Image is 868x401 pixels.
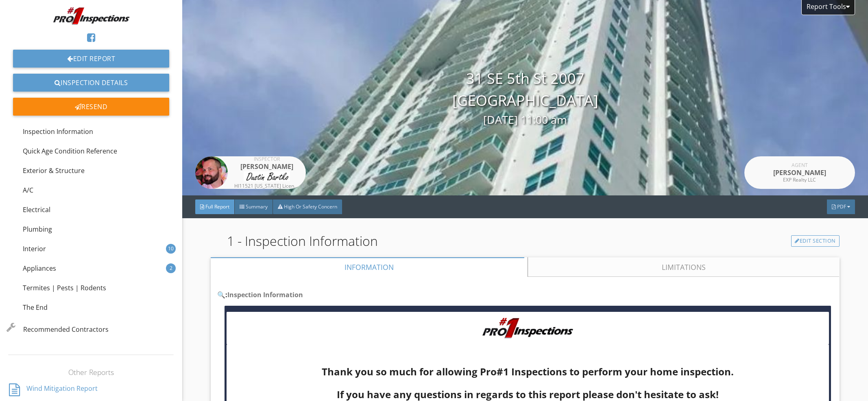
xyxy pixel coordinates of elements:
div: Wind Mitigation Report [26,383,98,397]
div: 10 [166,244,176,254]
span: PDF [837,203,846,210]
div: Electrical [7,205,50,215]
div: A/C [7,185,33,195]
div: [DATE] 11:00 am [182,112,868,128]
strong: 🔍: [217,290,303,299]
div: 31 SE 5th St 2007 [GEOGRAPHIC_DATA] [182,68,868,128]
div: Exterior & Structure [7,166,85,175]
div: HI11521 [US_STATE] Licensed & Insured InterNachi Certified Home Inspector [234,184,299,188]
a: Limitations [528,257,840,277]
span: Inspection Information [227,290,303,299]
div: Termites | Pests | Rodents [7,283,106,293]
div: Quick Age Condition Reference [7,146,117,156]
img: Signature.png [244,171,290,181]
span: Thank you so much for allowing Pro#1 Inspections to perform your home inspection. [322,365,734,378]
div: Inspection Information [7,127,93,136]
div: 2 [166,263,176,273]
div: Resend [13,98,169,116]
span: 1 - Inspection Information [211,231,378,251]
a: Inspection Details [13,74,169,92]
div: Interior [7,244,46,254]
div: Plumbing [7,224,52,234]
a: Wind Mitigation Report [9,380,173,400]
div: EXP Realty LLC [767,177,832,182]
div: Inspector [234,157,299,162]
div: The End [7,302,48,312]
div: [PERSON_NAME] [234,162,299,171]
a: Edit Report [13,50,169,68]
span: If you have any questions in regards to this report please don't hesitate to ask! [337,388,719,401]
span: High Or Safety Concern [284,203,337,210]
span: Summary [246,203,268,210]
span: Recommended Contractors [23,324,109,334]
img: Screenshot_2021-11-18_221207.png [52,7,130,25]
img: 101725937172454836716.jpg [195,156,228,189]
span: Full Report [205,203,229,210]
a: Edit Section [791,235,840,247]
div: [PERSON_NAME] [767,168,832,177]
div: Agent [767,163,832,168]
img: Master_Long.png [482,318,573,338]
div: Appliances [7,263,56,273]
a: Inspector [PERSON_NAME] HI11521 [US_STATE] Licensed & Insured InterNachi Certified Home Inspector [195,156,306,189]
